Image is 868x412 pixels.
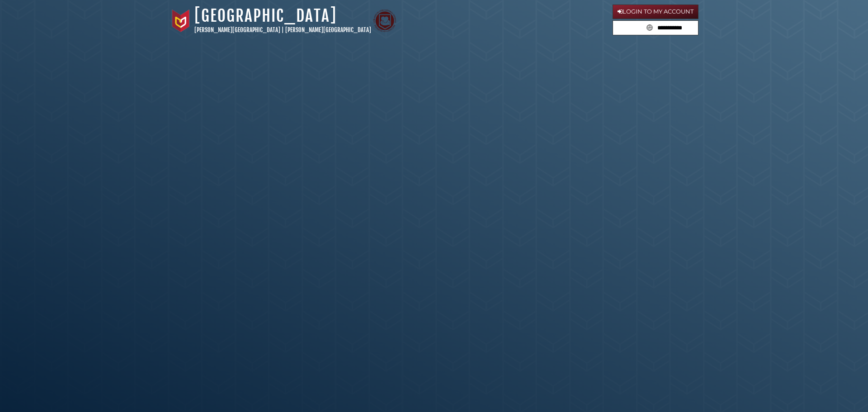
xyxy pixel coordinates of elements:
img: Calvin University [170,9,192,32]
img: Calvin Theological Seminary [373,9,396,32]
a: Login to My Account [613,5,698,19]
a: [PERSON_NAME][GEOGRAPHIC_DATA] [194,26,280,33]
button: Search [644,21,656,33]
a: [PERSON_NAME][GEOGRAPHIC_DATA] [285,26,371,33]
form: Search library guides, policies, and FAQs. [613,20,698,36]
a: [GEOGRAPHIC_DATA] [194,6,337,26]
span: | [282,26,284,33]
